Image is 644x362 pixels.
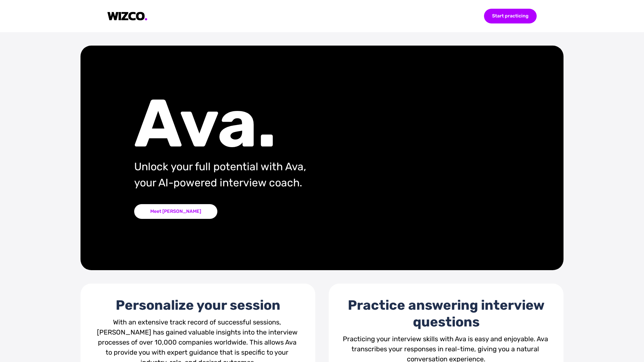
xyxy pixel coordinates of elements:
div: Start practicing [484,9,537,23]
div: Meet [PERSON_NAME] [134,204,217,219]
img: logo [107,12,148,21]
div: Practice answering interview questions [342,297,550,330]
div: Unlock your full potential with Ava, your AI-powered interview coach. [134,159,365,191]
div: Ava. [134,97,365,150]
div: Personalize your session [94,297,302,314]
